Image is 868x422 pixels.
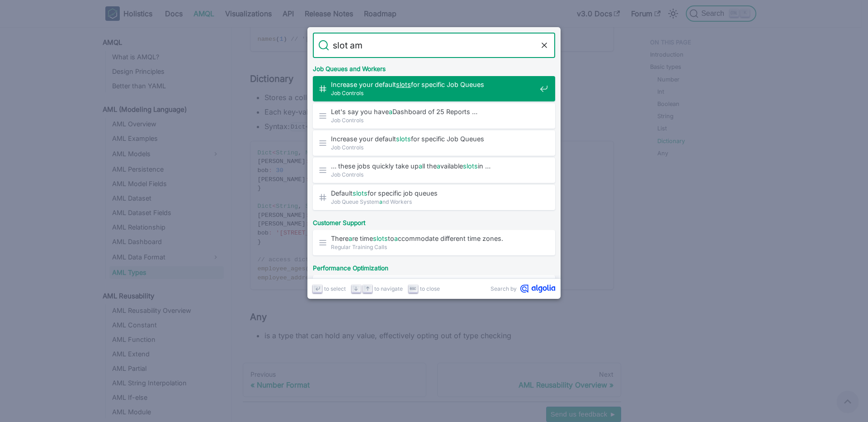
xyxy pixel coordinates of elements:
[419,162,422,170] mark: a
[491,284,555,293] a: Search byAlgolia
[331,234,536,243] span: There re time to ccommodate different time zones.
[311,58,557,76] div: Job Queues and Workers
[313,76,555,101] a: Increase your defaultslotsfor specific Job Queues​Job Controls
[353,189,368,197] mark: slots
[463,162,478,170] mark: slots
[331,143,536,152] span: Job Controls
[313,103,555,129] a: Let's say you haveaDashboard of 25 Reports …Job Controls
[389,108,392,115] mark: a
[331,80,536,89] span: Increase your default for specific Job Queues​
[410,285,416,292] svg: Escape key
[520,284,555,293] svg: Algolia
[331,134,536,143] span: Increase your default for specific Job Queues
[331,107,536,116] span: Let's say you have Dashboard of 25 Reports …
[331,162,536,170] span: … these jobs quickly take up ll the vailable in …
[313,158,555,183] a: … these jobs quickly take upall theavailableslotsin …Job Controls
[331,189,536,197] span: Default for specific job queues​
[314,285,321,292] svg: Enter key
[313,130,555,156] a: Increase your defaultslotsfor specific Job QueuesJob Controls
[373,235,388,242] mark: slots
[331,89,536,97] span: Job Controls
[396,81,411,88] mark: slots
[331,243,536,251] span: Regular Training Calls
[374,284,403,293] span: to navigate
[331,197,536,206] span: Job Queue System nd Workers
[420,284,440,293] span: to close
[353,285,359,292] svg: Arrow down
[313,185,555,210] a: Defaultslotsfor specific job queues​Job Queue Systemand Workers
[437,162,440,170] mark: a
[313,275,555,301] a: … query job that takes upa slotin your tenant …Tips to improve reporting performance
[329,33,539,58] input: Search docs
[394,235,398,242] mark: a
[539,40,550,51] button: Clear the query
[379,198,382,205] mark: a
[311,212,557,230] div: Customer Support
[311,257,557,275] div: Performance Optimization
[364,285,371,292] svg: Arrow up
[349,235,352,242] mark: a
[331,116,536,125] span: Job Controls
[324,284,346,293] span: to select
[491,284,517,293] span: Search by
[313,230,555,255] a: Thereare timeslotstoaccommodate different time zones.Regular Training Calls
[331,170,536,179] span: Job Controls
[396,135,411,143] mark: slots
